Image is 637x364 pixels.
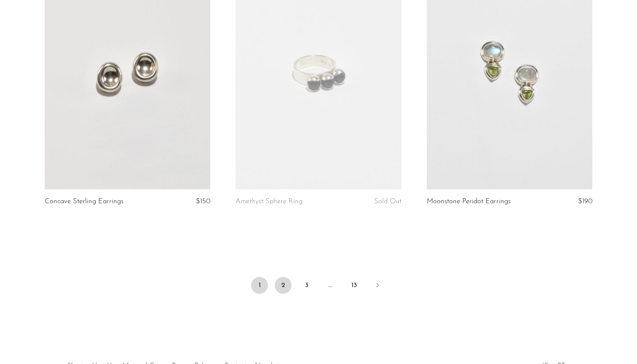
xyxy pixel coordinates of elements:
[236,198,302,205] a: Amethyst Sphere Ring
[427,198,511,205] a: Moonstone Peridot Earrings
[578,198,592,205] span: $190
[298,277,315,294] a: 3
[196,198,210,205] span: $150
[322,277,339,294] span: …
[374,198,401,205] span: Sold Out
[369,277,386,295] a: Next
[45,198,123,205] a: Concave Sterling Earrings
[345,277,362,294] a: 13
[275,277,292,294] a: 2
[251,277,268,294] span: 1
